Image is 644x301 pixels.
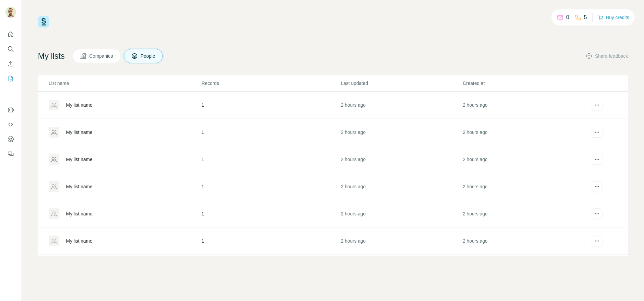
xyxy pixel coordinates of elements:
div: My list name [66,102,93,108]
td: 1 [201,200,340,228]
p: Last updated [341,80,462,87]
button: Use Surfe API [5,118,16,131]
td: 2 hours ago [340,228,462,255]
td: 2 hours ago [340,173,462,200]
td: 1 [201,228,340,255]
button: Use Surfe on LinkedIn [5,104,16,116]
button: actions [592,154,602,165]
td: 1 [201,146,340,173]
td: 2 hours ago [340,200,462,228]
p: 0 [566,13,569,21]
button: actions [592,236,602,246]
td: 2 hours ago [463,228,584,255]
td: 2 hours ago [340,255,462,282]
img: Surfe Logo [38,16,49,28]
div: My list name [66,210,93,217]
div: My list name [66,238,93,244]
p: Created at [463,80,584,87]
p: Records [202,80,340,87]
td: 1 [201,173,340,200]
button: Feedback [5,148,16,160]
div: My list name [66,156,93,163]
button: actions [592,100,602,110]
button: Buy credits [598,13,629,22]
button: Search [5,43,16,55]
button: My lists [5,72,16,85]
td: 1 [201,119,340,146]
div: My list name [66,183,93,190]
p: List name [49,80,201,87]
td: 2 hours ago [340,146,462,173]
p: 5 [584,13,587,21]
td: 2 hours ago [463,146,584,173]
td: 1 [201,255,340,282]
button: actions [592,181,602,192]
td: 2 hours ago [340,119,462,146]
span: People [141,53,156,59]
div: My list name [66,129,93,136]
td: 2 hours ago [463,92,584,119]
button: Quick start [5,28,16,40]
button: Share feedback [586,53,628,59]
td: 1 [201,92,340,119]
img: Avatar [5,7,16,17]
button: Enrich CSV [5,58,16,70]
td: 2 hours ago [463,119,584,146]
td: 2 hours ago [340,92,462,119]
span: Companies [89,53,114,59]
button: actions [592,127,602,138]
td: 2 hours ago [463,173,584,200]
td: 2 hours ago [463,255,584,282]
button: actions [592,208,602,219]
td: 2 hours ago [463,200,584,228]
button: Dashboard [5,133,16,145]
h4: My lists [38,51,65,61]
